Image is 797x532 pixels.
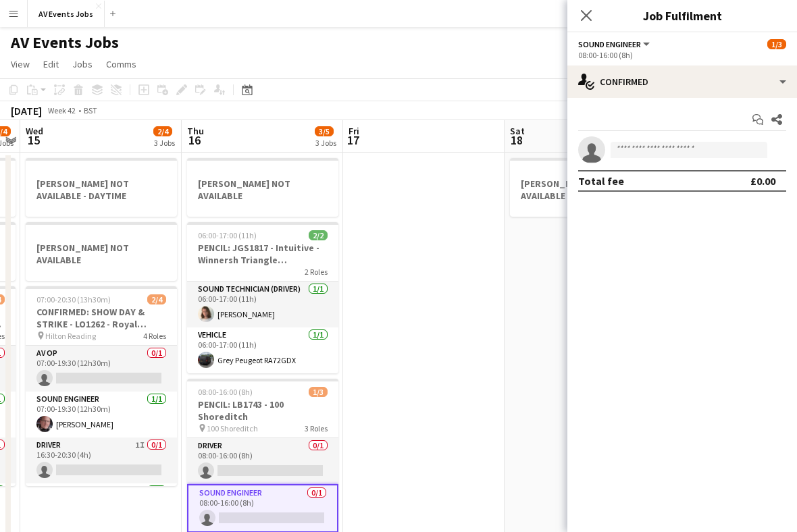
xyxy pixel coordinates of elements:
[26,392,177,437] app-card-role: Sound Engineer1/107:00-19:30 (12h30m)[PERSON_NAME]
[28,1,105,27] button: AV Events Jobs
[36,294,111,304] span: 07:00-20:30 (13h30m)
[26,437,177,483] app-card-role: Driver1I0/116:30-20:30 (4h)
[38,55,64,73] a: Edit
[11,58,30,70] span: View
[72,58,93,70] span: Jobs
[26,306,177,330] h3: CONFIRMED: SHOW DAY & STRIKE - LO1262 - Royal College of Physicians - Update in Medicine
[187,398,338,423] h3: PENCIL: LB1743 - 100 Shoreditch
[143,331,166,341] span: 4 Roles
[305,267,328,277] span: 2 Roles
[187,178,338,202] h3: [PERSON_NAME] NOT AVAILABLE
[578,39,652,49] button: Sound Engineer
[187,222,338,373] app-job-card: 06:00-17:00 (11h)2/2PENCIL: JGS1817 - Intuitive - Winnersh Triangle Presentation2 RolesSound tech...
[346,132,359,148] span: 17
[767,39,786,49] span: 1/3
[24,132,43,148] span: 15
[26,483,177,529] app-card-role: Vehicle1/1
[198,387,253,397] span: 08:00-16:00 (8h)
[510,125,525,137] span: Sat
[84,105,97,115] div: BST
[43,58,59,70] span: Edit
[187,282,338,327] app-card-role: Sound technician (Driver)1/106:00-17:00 (11h)[PERSON_NAME]
[750,174,775,188] div: £0.00
[309,230,328,240] span: 2/2
[45,105,78,115] span: Week 42
[26,346,177,392] app-card-role: AV Op0/107:00-19:30 (12h30m)
[26,158,177,217] app-job-card: [PERSON_NAME] NOT AVAILABLE - DAYTIME
[508,132,525,148] span: 18
[510,158,661,217] app-job-card: [PERSON_NAME] NOT AVAILABLE
[578,50,786,60] div: 08:00-16:00 (8h)
[187,327,338,373] app-card-role: Vehicle1/106:00-17:00 (11h)Grey Peugeot RA72GDX
[26,178,177,202] h3: [PERSON_NAME] NOT AVAILABLE - DAYTIME
[147,294,166,304] span: 2/4
[305,423,328,433] span: 3 Roles
[5,55,35,73] a: View
[567,7,797,24] h3: Job Fulfilment
[26,242,177,266] h3: [PERSON_NAME] NOT AVAILABLE
[67,55,98,73] a: Jobs
[578,174,624,188] div: Total fee
[11,32,119,53] h1: AV Events Jobs
[315,126,334,136] span: 3/5
[578,39,641,49] span: Sound Engineer
[207,423,258,433] span: 100 Shoreditch
[185,132,204,148] span: 16
[567,65,797,98] div: Confirmed
[309,387,328,397] span: 1/3
[187,125,204,137] span: Thu
[26,286,177,486] app-job-card: 07:00-20:30 (13h30m)2/4CONFIRMED: SHOW DAY & STRIKE - LO1262 - Royal College of Physicians - Upda...
[154,138,175,148] div: 3 Jobs
[198,230,257,240] span: 06:00-17:00 (11h)
[349,125,359,137] span: Fri
[26,125,43,137] span: Wed
[187,158,338,217] app-job-card: [PERSON_NAME] NOT AVAILABLE
[187,438,338,484] app-card-role: Driver0/108:00-16:00 (8h)
[510,178,661,202] h3: [PERSON_NAME] NOT AVAILABLE
[26,222,177,281] app-job-card: [PERSON_NAME] NOT AVAILABLE
[101,55,142,73] a: Comms
[153,126,172,136] span: 2/4
[45,331,96,341] span: Hilton Reading
[106,58,136,70] span: Comms
[11,104,42,117] div: [DATE]
[187,242,338,266] h3: PENCIL: JGS1817 - Intuitive - Winnersh Triangle Presentation
[315,138,336,148] div: 3 Jobs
